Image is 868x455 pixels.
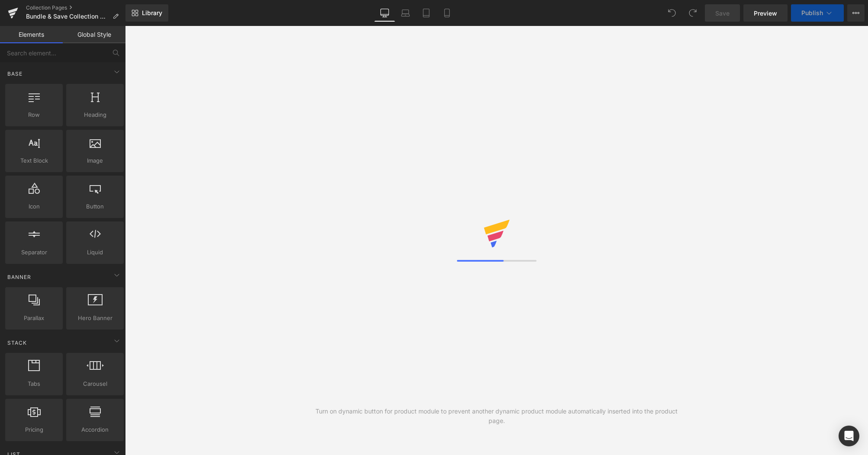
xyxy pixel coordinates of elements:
[69,379,121,388] span: Carousel
[754,9,777,18] span: Preview
[8,425,60,434] span: Pricing
[8,202,60,211] span: Icon
[125,4,168,22] a: New Library
[801,10,823,16] span: Publish
[69,314,121,323] span: Hero Banner
[8,110,60,119] span: Row
[69,425,121,434] span: Accordion
[6,273,32,281] span: Banner
[26,13,109,20] span: Bundle & Save Collection Page
[715,9,730,18] span: Save
[69,110,121,119] span: Heading
[63,26,125,43] a: Global Style
[416,4,437,22] a: Tablet
[26,4,125,11] a: Collection Pages
[791,4,844,22] button: Publish
[142,9,162,17] span: Library
[395,4,416,22] a: Laptop
[663,4,681,22] button: Undo
[743,4,788,22] a: Preview
[8,156,60,165] span: Text Block
[8,379,60,388] span: Tabs
[69,248,121,257] span: Liquid
[69,202,121,211] span: Button
[6,339,28,347] span: Stack
[6,70,23,78] span: Base
[374,4,395,22] a: Desktop
[684,4,701,22] button: Redo
[69,156,121,165] span: Image
[847,4,865,22] button: More
[8,248,60,257] span: Separator
[8,314,60,323] span: Parallax
[839,426,859,446] div: Open Intercom Messenger
[437,4,457,22] a: Mobile
[311,407,682,426] div: Turn on dynamic button for product module to prevent another dynamic product module automatically...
